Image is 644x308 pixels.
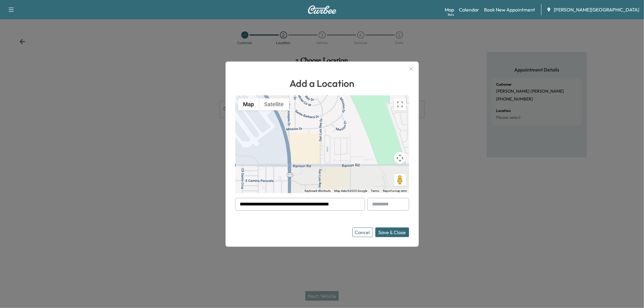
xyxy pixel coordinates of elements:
[394,98,406,110] button: Toggle fullscreen view
[308,5,337,14] img: Curbee Logo
[394,152,406,164] button: Map camera controls
[484,6,535,13] a: Book New Appointment
[237,185,257,193] img: Google
[371,189,380,192] a: Terms (opens in new tab)
[445,6,454,13] a: MapBeta
[554,6,639,13] span: [PERSON_NAME][GEOGRAPHIC_DATA]
[335,189,367,192] span: Map data ©2025 Google
[352,227,373,237] button: Cancel
[238,98,259,110] button: Show street map
[235,76,409,90] h1: Add a Location
[305,189,331,193] button: Keyboard shortcuts
[383,189,407,192] a: Report a map error
[375,227,409,237] button: Save & Close
[394,174,406,186] button: Drag Pegman onto the map to open Street View
[259,98,289,110] button: Show satellite imagery
[459,6,479,13] a: Calendar
[237,185,257,193] a: Open this area in Google Maps (opens a new window)
[448,12,454,17] div: Beta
